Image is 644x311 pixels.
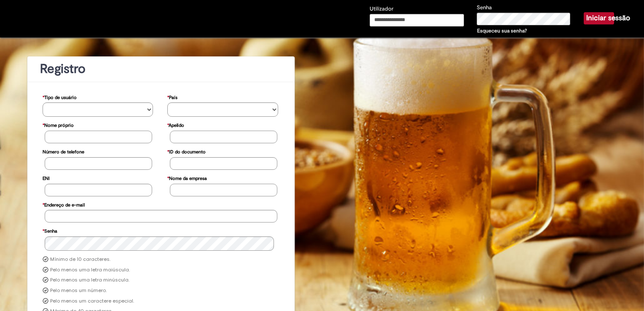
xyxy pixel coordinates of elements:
[477,27,527,34] a: Esqueceu sua senha?
[584,12,614,24] button: Iniciar sessão
[169,149,206,155] font: ID do documento
[50,256,110,263] label: Mínimo de 10 caracteres.
[169,175,207,182] font: Nome da empresa
[477,4,492,12] label: Senha
[50,277,129,284] label: Pelo menos uma letra minúscula.
[43,145,84,157] label: Número de telefone
[370,5,394,13] label: Utilizador
[44,228,57,234] font: Senha
[50,287,107,294] label: Pelo menos um número.
[6,11,69,25] img: c6ce05dddb264490e4c35e7cf39619ce.iix
[169,94,177,101] font: País
[43,172,50,184] label: ENI
[44,94,77,101] font: Tipo de usuário
[44,202,85,208] font: Endereço de e-mail
[169,122,184,129] font: Apelido
[40,62,282,76] h1: Registro
[50,267,130,273] label: Pelo menos uma letra maiúscula.
[44,122,74,129] font: Nome próprio
[50,298,134,305] label: Pelo menos um caractere especial.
